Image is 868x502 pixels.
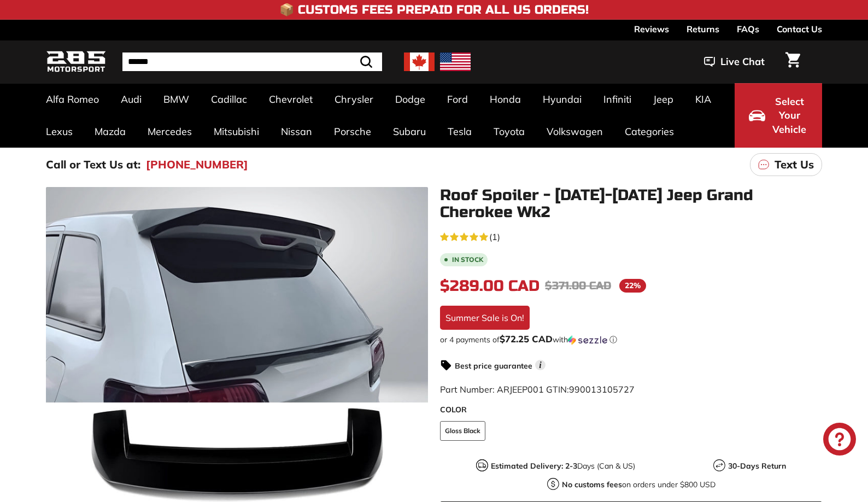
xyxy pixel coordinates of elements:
a: Cart [779,43,807,80]
strong: Estimated Delivery: 2-3 [491,461,577,471]
span: (1) [489,230,500,243]
a: Chevrolet [258,83,324,115]
h4: 📦 Customs Fees Prepaid for All US Orders! [279,3,589,16]
p: Text Us [775,156,814,173]
button: Live Chat [690,48,779,75]
span: 990013105727 [569,384,635,395]
a: Contact Us [777,20,822,38]
inbox-online-store-chat: Shopify online store chat [820,423,859,458]
div: or 4 payments of$72.25 CADwithSezzle Click to learn more about Sezzle [440,334,822,345]
a: Volkswagen [536,115,614,148]
a: Cadillac [200,83,258,115]
a: Categories [614,115,685,148]
a: Text Us [750,153,822,176]
span: Part Number: ARJEEP001 GTIN: [440,384,635,395]
a: BMW [153,83,200,115]
a: Chrysler [324,83,384,115]
p: on orders under $800 USD [562,479,715,491]
a: Tesla [437,115,483,148]
a: Honda [479,83,532,115]
h1: Roof Spoiler - [DATE]-[DATE] Jeep Grand Cherokee Wk2 [440,187,822,221]
div: Summer Sale is On! [440,306,530,330]
a: Subaru [382,115,437,148]
strong: 30-Days Return [728,461,786,471]
a: Porsche [323,115,382,148]
span: i [535,360,546,370]
a: Mazda [84,115,137,148]
a: Hyundai [532,83,593,115]
a: Infiniti [593,83,642,115]
strong: Best price guarantee [455,361,532,371]
a: Audi [110,83,153,115]
a: Jeep [642,83,684,115]
a: FAQs [737,20,759,38]
a: [PHONE_NUMBER] [146,156,248,173]
a: KIA [684,83,722,115]
span: $289.00 CAD [440,277,539,295]
img: Logo_285_Motorsport_areodynamics_components [46,49,106,75]
span: $371.00 CAD [545,279,611,293]
label: COLOR [440,404,822,416]
button: Select Your Vehicle [735,83,822,148]
a: Mercedes [137,115,203,148]
p: Days (Can & US) [491,460,635,472]
input: Search [122,52,382,71]
a: Toyota [483,115,536,148]
span: 22% [619,279,646,293]
span: Select Your Vehicle [771,95,808,137]
a: Reviews [634,20,669,38]
a: Alfa Romeo [35,83,110,115]
a: Mitsubishi [203,115,270,148]
p: Call or Text Us at: [46,156,140,173]
a: Lexus [35,115,84,148]
a: Ford [436,83,479,115]
a: Returns [687,20,719,38]
span: $72.25 CAD [500,333,553,345]
b: In stock [452,256,483,263]
a: Dodge [384,83,436,115]
span: Live Chat [720,55,765,69]
a: 5.0 rating (1 votes) [440,229,822,243]
a: Nissan [270,115,323,148]
div: or 4 payments of with [440,334,822,345]
img: Sezzle [568,335,607,345]
strong: No customs fees [562,480,622,489]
